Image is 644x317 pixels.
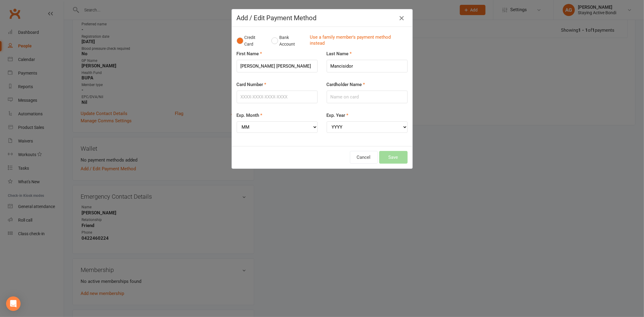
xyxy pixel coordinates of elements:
[6,296,21,311] div: Open Intercom Messenger
[237,32,265,50] button: Credit Card
[327,50,352,57] label: Last Name
[237,112,263,119] label: Exp. Month
[237,91,318,103] input: XXXX-XXXX-XXXX-XXXX
[327,91,408,103] input: Name on card
[271,32,305,50] button: Bank Account
[237,14,408,22] h4: Add / Edit Payment Method
[397,13,406,23] button: Close
[237,50,262,57] label: First Name
[327,112,349,119] label: Exp. Year
[310,34,405,48] a: Use a family member's payment method instead
[350,151,378,164] button: Cancel
[327,81,365,88] label: Cardholder Name
[237,81,267,88] label: Card Number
